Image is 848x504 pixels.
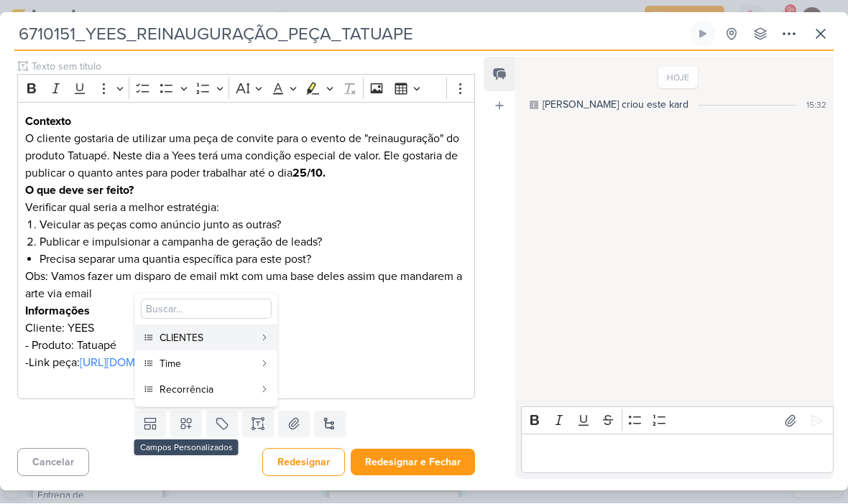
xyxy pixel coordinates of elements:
button: Recorrência [135,377,277,403]
button: Time [135,351,277,377]
p: O cliente gostaria de utilizar uma peça de convite para o evento de "reinauguração" do produto Ta... [25,131,467,200]
div: Campos Personalizados [134,440,239,456]
div: 15:32 [806,99,826,112]
div: Time [160,357,254,372]
strong: 25/10. [292,167,326,181]
strong: O que deve ser feito? [25,184,134,198]
li: Precisa separar uma quantia específica para este post? [40,251,467,269]
strong: Informações [25,304,90,319]
li: Publicar e impulsionar a campanha de geração de leads? [40,234,467,251]
p: Verificar qual seria a melhor estratégia: [25,200,467,217]
div: Ligar relógio [697,29,709,40]
div: Editor editing area: main [521,434,834,474]
li: Veicular as peças como anúncio junto as outras? [40,217,467,234]
a: [URL][DOMAIN_NAME] [80,356,195,370]
p: -Link peça: [25,355,467,372]
input: Buscar... [141,299,272,319]
p: Cliente: YEES [25,320,467,337]
input: Texto sem título [29,60,475,75]
div: Recorrência [160,383,254,398]
button: CLIENTES [135,325,277,351]
strong: Contexto [25,115,71,129]
div: CLIENTES [160,331,254,346]
p: - Produto: Tatuapé [25,337,467,355]
button: Redesignar [262,449,345,477]
p: Obs: Vamos fazer um disparo de email mkt com uma base deles assim que mandarem a arte via email [25,269,467,303]
div: Editor editing area: main [17,103,475,401]
button: Cancelar [17,449,89,477]
div: Editor toolbar [521,407,834,435]
button: Redesignar e Fechar [351,449,475,476]
div: Editor toolbar [17,75,475,103]
div: Isabella criou este kard [543,98,688,113]
input: Kard Sem Título [14,22,687,47]
div: Este log é visível à todos no kard [530,101,538,110]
